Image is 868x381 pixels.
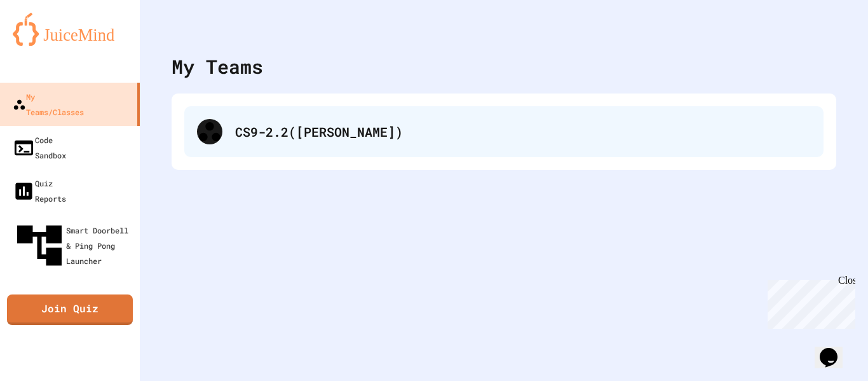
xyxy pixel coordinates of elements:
[172,52,263,81] div: My Teams
[763,275,855,329] iframe: chat widget
[13,176,66,206] div: Quiz Reports
[815,330,855,368] iframe: chat widget
[13,13,127,46] img: logo-orange.svg
[235,122,811,141] div: CS9-2.2([PERSON_NAME])
[184,106,824,157] div: CS9-2.2([PERSON_NAME])
[7,294,133,325] a: Join Quiz
[13,89,84,120] div: My Teams/Classes
[13,132,66,163] div: Code Sandbox
[5,5,88,81] div: Chat with us now!Close
[13,219,135,272] div: Smart Doorbell & Ping Pong Launcher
